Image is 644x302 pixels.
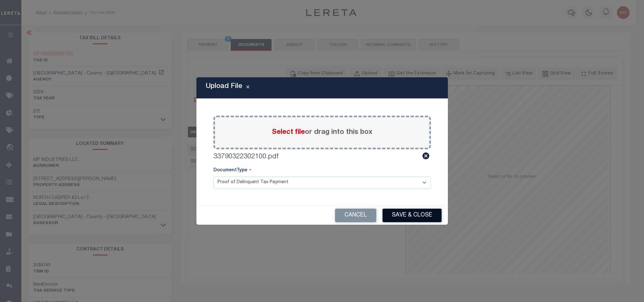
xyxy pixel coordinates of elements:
label: or drag into this box [272,127,372,138]
label: DocumentType [213,167,251,174]
span: Select file [272,129,305,136]
h5: Upload File [206,82,242,91]
button: Save & Close [383,209,442,222]
button: Cancel [335,209,376,222]
button: Close [242,84,253,92]
label: 33790322302100.pdf [213,152,279,162]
